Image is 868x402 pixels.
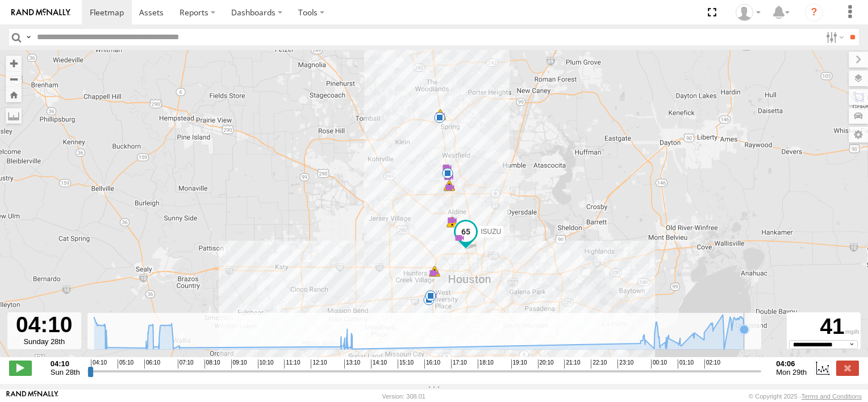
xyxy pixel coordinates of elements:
span: 11:10 [284,359,300,368]
span: 07:10 [178,359,194,368]
span: 18:10 [478,359,494,368]
span: 15:10 [398,359,414,368]
span: Sun 28th Sep 2025 [51,368,80,376]
i: ? [805,3,823,22]
span: 13:10 [344,359,360,368]
span: 06:10 [144,359,160,368]
label: Close [836,361,859,375]
button: Zoom out [6,71,22,87]
span: 10:10 [258,359,274,368]
label: Search Filter Options [821,29,846,45]
strong: 04:06 [776,359,807,368]
span: 21:10 [564,359,580,368]
span: 23:10 [617,359,633,368]
div: 9 [435,110,446,121]
label: Search Query [24,29,33,45]
button: Zoom Home [6,87,22,102]
span: 22:10 [591,359,607,368]
img: rand-logo.svg [11,9,70,16]
span: 12:10 [311,359,327,368]
label: Play/Stop [9,361,32,375]
label: Measure [6,108,22,124]
span: Mon 29th Sep 2025 [776,368,807,376]
span: 00:10 [651,359,667,368]
span: 04:10 [91,359,107,368]
div: Lupe Hernandez [732,4,765,21]
span: ISUZU [481,228,501,236]
span: 20:10 [538,359,554,368]
span: 14:10 [371,359,387,368]
span: 05:10 [118,359,133,368]
a: Terms and Conditions [802,393,862,400]
div: Version: 308.01 [382,393,425,400]
span: 17:10 [451,359,467,368]
div: 8 [429,266,440,277]
a: Visit our Website [6,391,59,402]
span: 19:10 [511,359,527,368]
div: 41 [788,314,859,340]
span: 02:10 [704,359,720,368]
span: 01:10 [678,359,694,368]
span: 09:10 [231,359,247,368]
label: Map Settings [849,127,868,143]
span: 16:10 [424,359,440,368]
div: © Copyright 2025 - [749,393,862,400]
strong: 04:10 [51,359,80,368]
button: Zoom in [6,56,22,71]
span: 08:10 [205,359,220,368]
div: 12 [444,180,455,191]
